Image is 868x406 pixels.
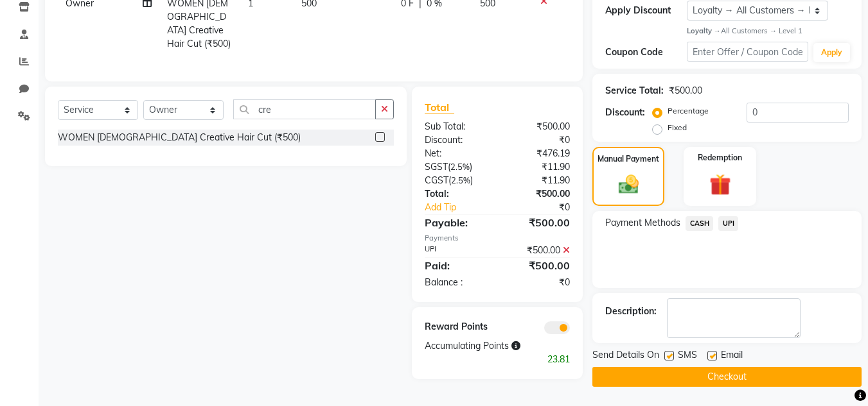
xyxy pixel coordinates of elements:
[415,320,497,334] div: Reward Points
[425,101,454,114] span: Total
[703,171,738,198] img: _gift.svg
[415,160,497,174] div: ( )
[415,353,580,366] div: 23.81
[721,348,743,364] span: Email
[687,26,721,35] strong: Loyalty →
[415,174,497,187] div: ( )
[415,133,497,147] div: Discount:
[497,133,580,147] div: ₹0
[415,339,538,353] div: Accumulating Points
[592,348,659,364] span: Send Details On
[686,216,713,231] span: CASH
[687,42,808,62] input: Enter Offer / Coupon Code
[605,216,680,230] span: Payment Methods
[497,187,580,201] div: ₹500.00
[451,175,470,185] span: 2.5%
[58,131,301,144] div: WOMEN [DEMOGRAPHIC_DATA] Creative Hair Cut (₹500)
[605,4,686,17] div: Apply Discount
[592,367,862,387] button: Checkout
[450,162,470,172] span: 2.5%
[497,147,580,160] div: ₹476.19
[425,161,448,173] span: SGST
[669,84,702,97] div: ₹500.00
[497,160,580,174] div: ₹11.90
[687,26,849,37] div: All Customers → Level 1
[678,348,697,364] span: SMS
[415,244,497,257] div: UPI
[605,46,686,59] div: Coupon Code
[497,174,580,187] div: ₹11.90
[813,43,850,62] button: Apply
[598,153,659,165] label: Manual Payment
[612,173,645,196] img: _cash.svg
[605,106,645,119] div: Discount:
[415,120,497,133] div: Sub Total:
[497,244,580,257] div: ₹500.00
[605,84,664,97] div: Service Total:
[425,174,448,186] span: CGST
[415,215,497,230] div: Payable:
[605,305,657,318] div: Description:
[497,276,580,289] div: ₹0
[668,122,687,133] label: Fixed
[415,187,497,201] div: Total:
[698,152,742,164] label: Redemption
[497,120,580,133] div: ₹500.00
[425,233,570,244] div: Payments
[668,105,709,117] label: Percentage
[497,215,580,230] div: ₹500.00
[415,276,497,289] div: Balance :
[415,201,511,214] a: Add Tip
[233,99,376,119] input: Search or Scan
[497,258,580,273] div: ₹500.00
[415,258,497,273] div: Paid:
[511,201,580,214] div: ₹0
[718,216,738,231] span: UPI
[415,147,497,160] div: Net:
